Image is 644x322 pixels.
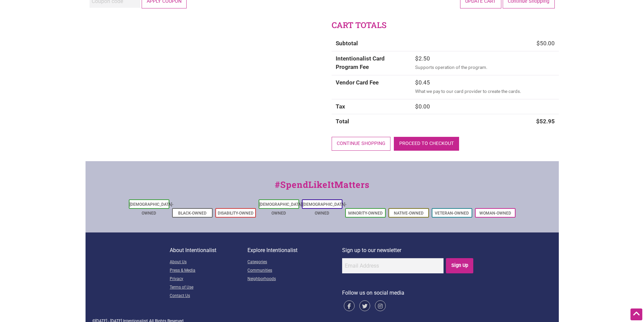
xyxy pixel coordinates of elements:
[218,211,254,216] a: Disability-Owned
[415,79,430,86] bdi: 0.45
[332,137,391,151] a: Continue shopping
[247,258,342,267] a: Categories
[303,202,347,216] a: [DEMOGRAPHIC_DATA]-Owned
[170,246,247,255] p: About Intentionalist
[479,211,511,216] a: Woman-Owned
[536,118,555,125] bdi: 52.95
[178,211,207,216] a: Black-Owned
[415,55,419,62] span: $
[415,65,487,70] small: Supports operation of the program.
[332,99,411,114] th: Tax
[170,283,247,292] a: Terms of Use
[415,79,419,86] span: $
[415,103,419,110] span: $
[170,275,247,283] a: Privacy
[536,40,555,47] bdi: 50.00
[536,118,540,125] span: $
[446,258,473,273] input: Sign Up
[342,289,474,297] p: Follow us on social media
[247,275,342,283] a: Neighborhoods
[332,114,411,129] th: Total
[332,20,559,31] h2: Cart totals
[342,246,474,255] p: Sign up to our newsletter
[415,103,430,110] bdi: 0.00
[332,36,411,51] th: Subtotal
[415,55,430,62] bdi: 2.50
[170,258,247,267] a: About Us
[435,211,469,216] a: Veteran-Owned
[348,211,383,216] a: Minority-Owned
[332,75,411,99] th: Vendor Card Fee
[536,40,540,47] span: $
[259,202,303,216] a: [DEMOGRAPHIC_DATA]-Owned
[332,51,411,75] th: Intentionalist Card Program Fee
[394,211,424,216] a: Native-Owned
[415,89,521,94] small: What we pay to our card provider to create the cards.
[86,178,559,198] div: #SpendLikeItMatters
[342,258,444,273] input: Email Address
[170,267,247,275] a: Press & Media
[247,246,342,255] p: Explore Intentionalist
[630,308,642,320] div: Scroll Back to Top
[394,137,459,151] a: Proceed to checkout
[247,267,342,275] a: Communities
[129,202,173,216] a: [DEMOGRAPHIC_DATA]-Owned
[170,292,247,300] a: Contact Us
